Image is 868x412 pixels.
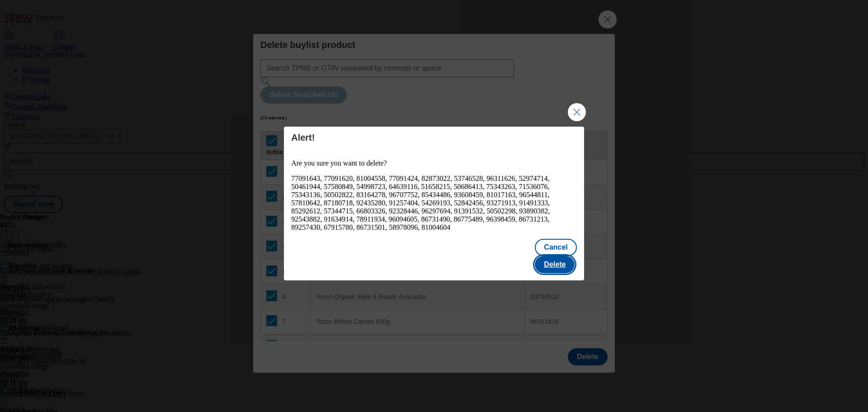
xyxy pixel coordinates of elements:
button: Cancel [535,239,576,256]
h4: Alert! [291,132,577,143]
button: Delete [535,256,575,273]
div: Modal [284,127,584,280]
button: Close Modal [568,103,586,121]
p: Are you sure you want to delete? [291,159,577,167]
div: 77091643, 77091620, 81004558, 77091424, 82873022, 53746528, 96311626, 52974714, 50461944, 5758084... [291,175,577,232]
